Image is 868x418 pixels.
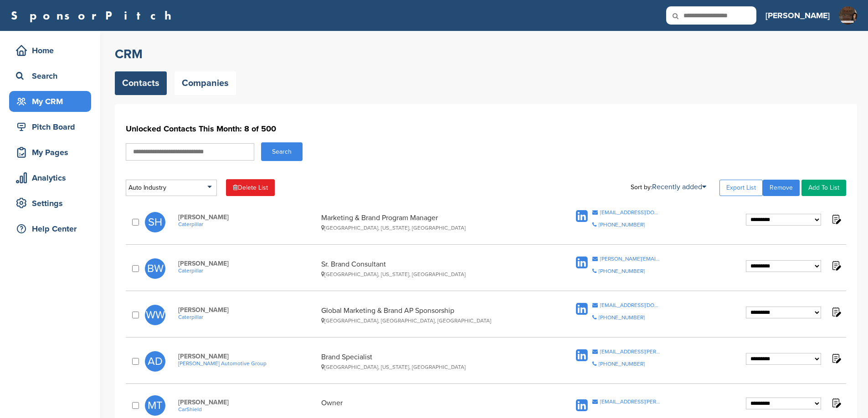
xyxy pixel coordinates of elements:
[763,180,800,196] a: Remove
[652,182,706,191] a: Recently added
[178,267,317,274] a: Caterpillar
[175,71,236,95] a: Companies
[14,170,91,186] div: Analytics
[14,195,91,212] div: Settings
[321,353,539,370] div: Brand Specialist
[600,256,661,262] div: [PERSON_NAME][EMAIL_ADDRESS][PERSON_NAME][DOMAIN_NAME]
[9,40,91,61] a: Home
[9,218,91,239] a: Help Center
[145,212,165,232] span: SH
[321,364,539,370] div: [GEOGRAPHIC_DATA], [US_STATE], [GEOGRAPHIC_DATA]
[321,398,539,413] div: Owner
[830,397,842,408] img: Notes
[11,10,177,21] a: SponsorPitch
[631,183,706,191] div: Sort by:
[178,314,317,320] a: Caterpillar
[765,5,830,25] a: [PERSON_NAME]
[321,225,539,231] div: [GEOGRAPHIC_DATA], [US_STATE], [GEOGRAPHIC_DATA]
[115,71,167,95] a: Contacts
[765,9,830,22] h3: [PERSON_NAME]
[145,395,165,416] span: MT
[178,260,317,267] span: [PERSON_NAME]
[9,116,91,137] a: Pitch Board
[145,305,165,325] span: WW
[9,91,91,112] a: My CRM
[830,213,842,225] img: Notes
[178,398,317,406] span: [PERSON_NAME]
[599,222,645,227] div: [PHONE_NUMBER]
[226,179,275,196] a: Delete List
[9,65,91,86] a: Search
[178,213,317,221] span: [PERSON_NAME]
[801,180,846,196] a: Add To List
[178,406,317,413] a: CarShield
[14,42,91,59] div: Home
[14,119,91,135] div: Pitch Board
[321,271,539,277] div: [GEOGRAPHIC_DATA], [US_STATE], [GEOGRAPHIC_DATA]
[719,180,763,196] a: Export List
[178,360,317,367] a: [PERSON_NAME] Automotive Group
[600,302,661,308] div: [EMAIL_ADDRESS][DOMAIN_NAME]
[321,317,539,324] div: [GEOGRAPHIC_DATA], [GEOGRAPHIC_DATA], [GEOGRAPHIC_DATA]
[178,221,317,227] a: Caterpillar
[115,46,857,62] h2: CRM
[599,268,645,274] div: [PHONE_NUMBER]
[14,221,91,237] div: Help Center
[9,193,91,214] a: Settings
[126,121,846,137] h1: Unlocked Contacts This Month: 8 of 500
[14,93,91,110] div: My CRM
[599,361,645,367] div: [PHONE_NUMBER]
[600,399,661,404] div: [EMAIL_ADDRESS][PERSON_NAME][DOMAIN_NAME]
[261,142,303,161] button: Search
[145,351,165,372] span: AD
[126,180,217,196] div: Auto Industry
[830,260,842,271] img: Notes
[145,258,165,279] span: BW
[9,142,91,163] a: My Pages
[178,353,317,360] span: [PERSON_NAME]
[830,353,842,364] img: Notes
[599,315,645,320] div: [PHONE_NUMBER]
[321,306,539,324] div: Global Marketing & Brand AP Sponsorship
[600,210,661,215] div: [EMAIL_ADDRESS][DOMAIN_NAME]
[830,306,842,317] img: Notes
[321,213,539,231] div: Marketing & Brand Program Manager
[178,306,317,314] span: [PERSON_NAME]
[839,6,857,25] img: Oleander ds
[600,349,661,354] div: [EMAIL_ADDRESS][PERSON_NAME][DOMAIN_NAME]
[321,260,539,277] div: Sr. Brand Consultant
[14,144,91,161] div: My Pages
[9,167,91,188] a: Analytics
[14,68,91,84] div: Search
